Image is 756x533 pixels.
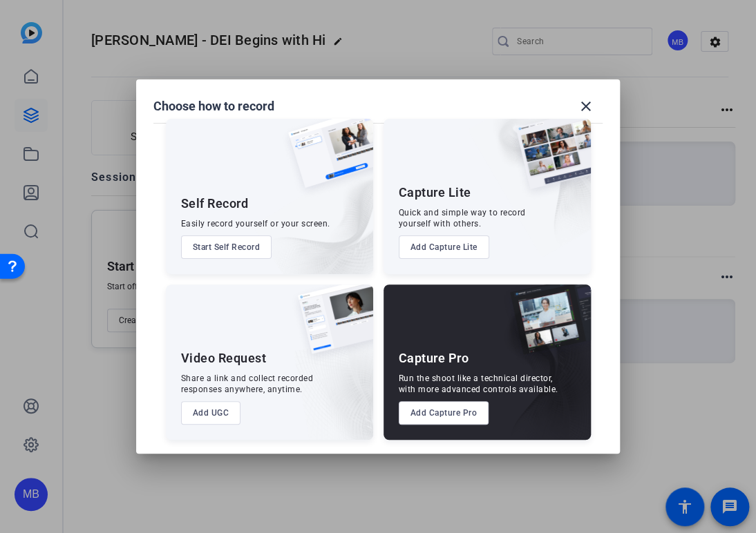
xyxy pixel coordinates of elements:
button: Start Self Record [181,235,272,259]
div: Capture Lite [399,184,471,201]
img: capture-pro.png [500,284,591,369]
button: Add Capture Lite [399,235,489,259]
img: embarkstudio-ugc-content.png [293,327,373,440]
img: embarkstudio-self-record.png [253,148,373,274]
div: Run the shoot like a technical director, with more advanced controls available. [399,373,558,395]
h1: Choose how to record [153,98,274,115]
div: Easily record yourself or your screen. [181,218,330,229]
img: embarkstudio-capture-lite.png [467,119,591,257]
div: Capture Pro [399,350,469,367]
div: Video Request [181,350,267,367]
div: Quick and simple way to record yourself with others. [399,207,526,229]
mat-icon: close [578,98,594,115]
img: self-record.png [278,119,373,202]
button: Add Capture Pro [399,401,489,425]
img: ugc-content.png [287,284,373,368]
img: embarkstudio-capture-pro.png [489,302,591,440]
button: Add UGC [181,401,241,425]
div: Self Record [181,195,249,212]
div: Share a link and collect recorded responses anywhere, anytime. [181,373,314,395]
img: capture-lite.png [505,119,591,203]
